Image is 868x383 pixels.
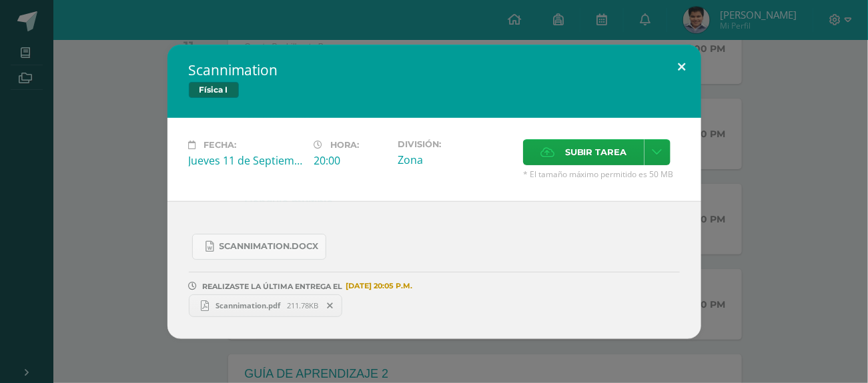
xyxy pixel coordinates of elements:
[398,153,512,167] div: Zona
[189,61,680,79] h2: Scannimation
[523,169,680,180] span: * El tamaño máximo permitido es 50 MB
[189,294,343,317] a: Scannimation.pdf 211.78KB
[565,140,627,165] span: Subir tarea
[343,286,413,286] span: [DATE] 20:05 P.M.
[314,153,387,168] div: 20:00
[220,241,319,252] span: Scannimation.docx
[204,140,237,150] span: Fecha:
[319,298,342,313] span: Remover entrega
[189,82,239,98] span: Física I
[192,234,326,260] a: Scannimation.docx
[398,139,512,149] label: División:
[287,300,318,310] span: 211.78KB
[203,282,343,291] span: REALIZASTE LA ÚLTIMA ENTREGA EL
[663,45,701,90] button: Close (Esc)
[331,140,360,150] span: Hora:
[209,300,287,310] span: Scannimation.pdf
[189,153,304,168] div: Jueves 11 de Septiembre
